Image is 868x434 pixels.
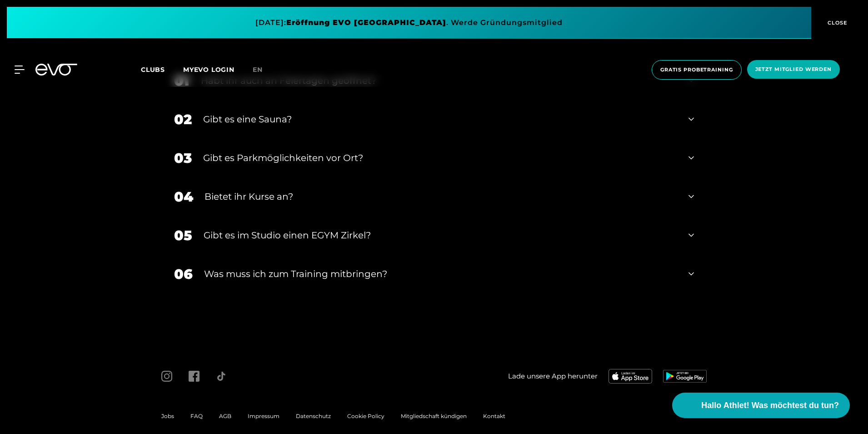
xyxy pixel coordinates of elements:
span: Gratis Probetraining [660,66,733,74]
span: Lade unsere App herunter [508,371,598,382]
button: Hallo Athlet! Was möchtest du tun? [672,393,850,418]
a: Jobs [161,413,174,419]
div: Bietet ihr Kurse an? [205,190,677,203]
div: 02 [174,109,192,130]
a: Gratis Probetraining [649,60,744,80]
a: MYEVO LOGIN [183,66,234,74]
div: 03 [174,148,192,168]
a: Cookie Policy [347,413,384,419]
button: CLOSE [811,7,861,39]
a: FAQ [190,413,203,419]
a: Mitgliedschaft kündigen [401,413,467,419]
a: Impressum [248,413,279,419]
div: Gibt es Parkmöglichkeiten vor Ort? [203,151,677,165]
img: evofitness app [663,370,707,383]
div: 05 [174,225,192,246]
span: Jetzt Mitglied werden [755,66,832,73]
span: Hallo Athlet! Was möchtest du tun? [701,399,839,412]
div: 06 [174,264,193,284]
div: Gibt es im Studio einen EGYM Zirkel? [204,228,677,242]
div: 04 [174,187,193,207]
a: AGB [219,413,231,419]
a: en [253,65,274,75]
a: Clubs [141,65,183,74]
a: Datenschutz [296,413,331,419]
span: en [253,66,263,74]
img: evofitness app [609,369,652,384]
div: Was muss ich zum Training mitbringen? [204,267,677,281]
span: CLOSE [825,19,848,27]
span: Clubs [141,66,165,74]
a: Jetzt Mitglied werden [744,60,843,80]
a: Kontakt [483,413,505,419]
div: Gibt es eine Sauna? [203,112,677,126]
